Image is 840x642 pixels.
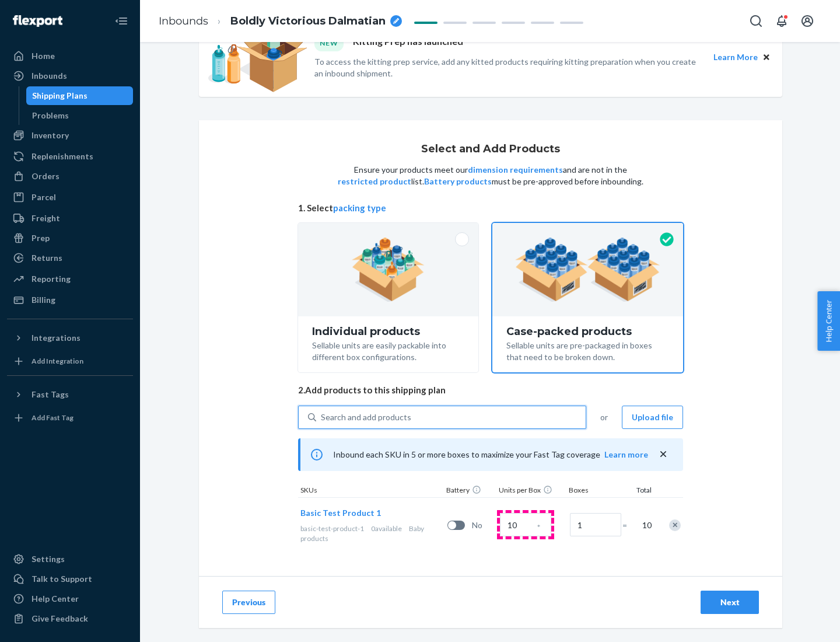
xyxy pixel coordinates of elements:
[32,170,60,182] div: Orders
[298,384,683,396] span: 2. Add products to this shipping plan
[506,337,669,363] div: Sellable units are pre-packaged in boxes that need to be broken down.
[26,106,134,125] a: Problems
[7,589,133,608] a: Help Center
[32,90,87,102] div: Shipping Plans
[353,35,463,51] p: Kitting Prep has launched
[13,15,62,27] img: Flexport logo
[7,609,133,628] button: Give Feedback
[32,413,73,423] div: Add Fast Tag
[713,51,758,64] button: Learn More
[298,202,683,214] span: 1. Select
[7,67,133,85] a: Inbounds
[312,326,464,337] div: Individual products
[300,524,364,533] span: basic-test-product-1
[300,524,443,543] div: Baby products
[32,70,67,82] div: Inbounds
[622,519,634,531] span: =
[32,50,55,62] div: Home
[701,591,759,614] button: Next
[796,9,819,33] button: Open account menu
[230,14,386,29] span: Boldly Victorious Dalmatian
[496,485,566,497] div: Units per Box
[7,188,133,207] a: Parcel
[32,273,71,285] div: Reporting
[7,249,133,267] a: Returns
[444,485,496,497] div: Battery
[600,411,608,423] span: or
[7,570,133,588] a: Talk to Support
[32,294,55,306] div: Billing
[32,573,92,585] div: Talk to Support
[640,519,652,531] span: 10
[32,332,80,344] div: Integrations
[32,356,83,366] div: Add Integration
[32,232,50,244] div: Prep
[7,385,133,404] button: Fast Tags
[32,212,60,224] div: Freight
[159,15,208,27] a: Inbounds
[7,550,133,568] a: Settings
[770,9,793,33] button: Open notifications
[26,86,134,105] a: Shipping Plans
[7,147,133,166] a: Replenishments
[32,191,56,203] div: Parcel
[300,507,381,519] button: Basic Test Product 1
[515,238,660,302] img: case-pack.59cecea509d18c883b923b81aeac6d0b.png
[710,596,749,608] div: Next
[760,51,773,64] button: Close
[110,9,133,33] button: Close Navigation
[32,252,62,264] div: Returns
[657,448,669,460] button: close
[32,110,69,121] div: Problems
[604,449,648,460] button: Learn more
[352,238,425,302] img: individual-pack.facf35554cb0f1810c75b2bd6df2d64e.png
[32,613,88,624] div: Give Feedback
[817,291,840,351] button: Help Center
[421,144,560,155] h1: Select and Add Products
[7,209,133,228] a: Freight
[321,411,411,423] div: Search and add products
[500,513,551,536] input: Case Quantity
[314,56,703,79] p: To access the kitting prep service, add any kitted products requiring kitting preparation when yo...
[312,337,464,363] div: Sellable units are easily packable into different box configurations.
[371,524,402,533] span: 0 available
[7,329,133,347] button: Integrations
[222,591,275,614] button: Previous
[506,326,669,337] div: Case-packed products
[570,513,621,536] input: Number of boxes
[149,4,411,39] ol: breadcrumbs
[7,229,133,247] a: Prep
[7,126,133,145] a: Inventory
[314,35,344,51] div: NEW
[32,389,69,400] div: Fast Tags
[32,151,93,162] div: Replenishments
[7,291,133,309] a: Billing
[32,593,79,605] div: Help Center
[32,130,69,141] div: Inventory
[298,485,444,497] div: SKUs
[566,485,625,497] div: Boxes
[7,167,133,186] a: Orders
[7,270,133,288] a: Reporting
[298,438,683,471] div: Inbound each SKU in 5 or more boxes to maximize your Fast Tag coverage
[32,553,65,565] div: Settings
[7,409,133,427] a: Add Fast Tag
[468,164,563,176] button: dimension requirements
[472,519,495,531] span: No
[333,202,386,214] button: packing type
[625,485,654,497] div: Total
[300,508,381,518] span: Basic Test Product 1
[338,176,411,187] button: restricted product
[7,352,133,371] a: Add Integration
[669,519,681,531] div: Remove Item
[424,176,492,187] button: Battery products
[622,406,683,429] button: Upload file
[337,164,645,187] p: Ensure your products meet our and are not in the list. must be pre-approved before inbounding.
[744,9,768,33] button: Open Search Box
[7,47,133,65] a: Home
